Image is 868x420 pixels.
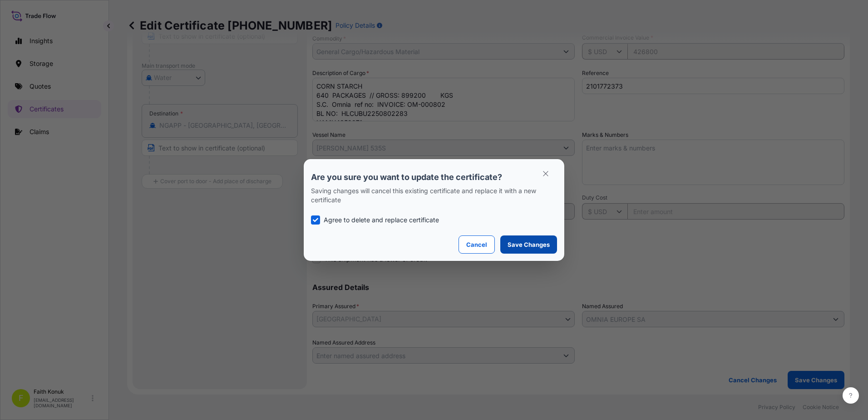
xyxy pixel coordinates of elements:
button: Cancel [459,235,495,254]
p: Save Changes [508,240,550,249]
p: Cancel [466,240,487,249]
p: Saving changes will cancel this existing certificate and replace it with a new certificate [311,186,557,205]
p: Agree to delete and replace certificate [324,215,439,225]
p: Are you sure you want to update the certificate? [311,172,557,183]
button: Save Changes [500,235,557,254]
